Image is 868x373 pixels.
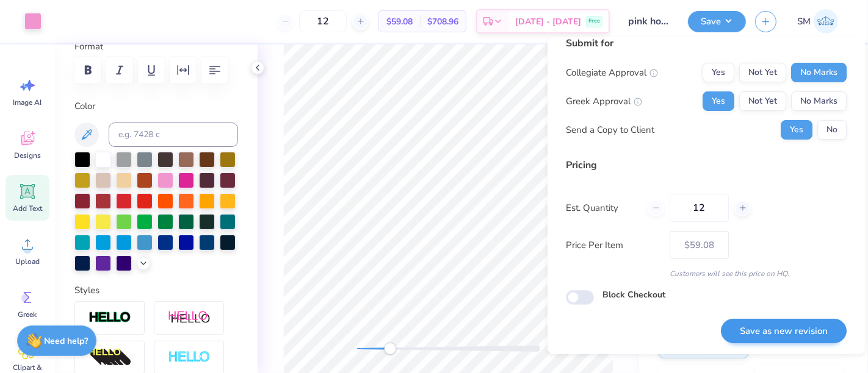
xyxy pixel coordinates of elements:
input: – – [670,194,729,222]
label: Color [74,99,238,113]
span: $59.08 [386,15,413,28]
label: Est. Quantity [566,201,638,215]
img: Negative Space [168,350,211,364]
span: [DATE] - [DATE] [515,15,581,28]
label: Price Per Item [566,238,660,252]
input: e.g. 7428 c [109,123,238,147]
label: Format [74,40,238,54]
input: – – [299,10,347,32]
button: Save [688,11,746,32]
div: Pricing [566,158,847,172]
button: Save as new revision [721,319,847,344]
img: Stroke [89,311,131,325]
input: Untitled Design [619,9,679,34]
span: Upload [15,257,40,266]
button: No Marks [791,63,847,82]
span: Image AI [13,98,42,107]
a: SM [792,9,844,34]
img: Shruthi Mohan [814,9,838,34]
span: $708.96 [427,15,458,28]
button: Yes [703,63,734,82]
button: Yes [781,120,812,140]
img: 3D Illusion [89,348,131,368]
span: SM [797,15,811,29]
strong: Need help? [45,335,89,347]
div: Greek Approval [566,94,642,108]
img: Shadow [168,310,211,325]
div: Send a Copy to Client [566,123,654,137]
span: Free [588,17,600,26]
button: Not Yet [739,63,786,82]
button: No [817,120,847,140]
span: Add Text [13,204,42,213]
span: Greek [18,310,37,319]
span: Designs [14,151,41,160]
label: Block Checkout [602,288,665,301]
button: Yes [703,91,734,111]
label: Styles [74,283,99,297]
div: Accessibility label [384,343,396,355]
div: Collegiate Approval [566,65,658,79]
button: Not Yet [739,91,786,111]
div: Customers will see this price on HQ. [566,268,847,279]
div: Submit for [566,36,847,51]
button: No Marks [791,91,847,111]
